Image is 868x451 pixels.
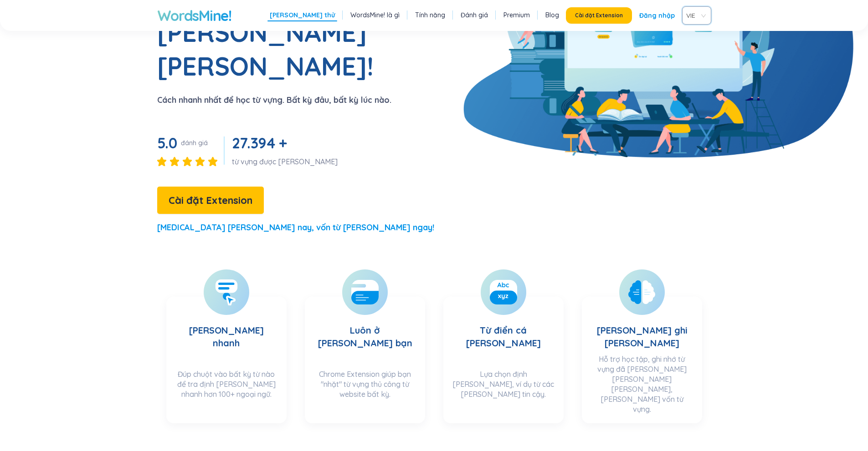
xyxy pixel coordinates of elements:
[157,187,264,214] button: Cài đặt Extension
[157,221,434,234] p: [MEDICAL_DATA] [PERSON_NAME] nay, vốn từ [PERSON_NAME] ngay!
[452,369,555,414] div: Lựa chọn định [PERSON_NAME], ví dụ từ các [PERSON_NAME] tin cậy.
[232,157,338,167] div: từ vựng được [PERSON_NAME]
[575,12,623,19] span: Cài đặt Extension
[157,134,177,152] span: 5.0
[686,9,704,22] span: VIE
[461,10,488,20] a: Đánh giá
[157,6,231,25] a: WordsMine!
[639,7,675,24] a: Đăng nhập
[175,369,277,414] div: Đúp chuột vào bất kỳ từ nào để tra định [PERSON_NAME] nhanh hơn 100+ ngoại ngữ.
[503,10,530,20] a: Premium
[270,10,335,20] a: [PERSON_NAME] thử
[181,138,208,147] div: đánh giá
[169,193,252,208] span: Cài đặt Extension
[591,354,693,414] div: Hỗ trợ học tập, ghi nhớ từ vựng đã [PERSON_NAME] [PERSON_NAME] [PERSON_NAME], [PERSON_NAME] vốn t...
[175,306,277,365] h3: [PERSON_NAME] nhanh
[452,306,555,365] h3: Từ điển cá [PERSON_NAME]
[157,94,391,106] p: Cách nhanh nhất để học từ vựng. Bất kỳ đâu, bất kỳ lúc nào.
[545,10,559,20] a: Blog
[415,10,445,20] a: Tính năng
[314,369,416,414] div: Chrome Extension giúp bạn "nhặt" từ vựng thủ công từ website bất kỳ.
[591,306,693,350] h3: [PERSON_NAME] ghi [PERSON_NAME]
[314,306,416,365] h3: Luôn ở [PERSON_NAME] bạn
[566,7,632,24] button: Cài đặt Extension
[157,197,264,206] a: Cài đặt Extension
[350,10,400,20] a: WordsMine! là gì
[232,134,287,152] span: 27.394 +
